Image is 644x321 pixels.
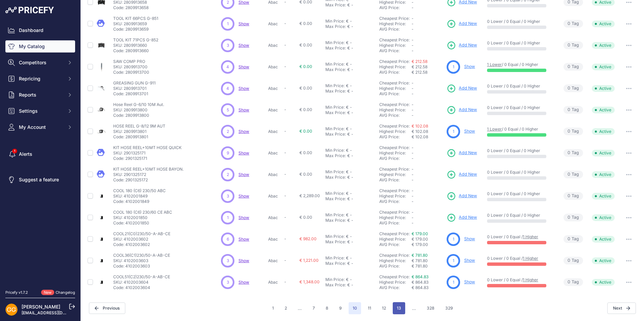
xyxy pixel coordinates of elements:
[325,105,345,110] div: Min Price:
[607,302,636,314] button: Next
[5,174,75,186] a: Suggest a feature
[113,172,184,177] p: SKU: 2901325172
[325,132,346,137] div: Max Price:
[563,149,583,157] span: Tag
[379,27,412,32] div: AVG Price:
[5,40,75,52] a: My Catalog
[487,40,554,46] p: 0 Lower / 0 Equal / 0 Higher
[238,86,249,91] span: Show
[299,172,312,177] span: € 0.00
[459,171,477,178] span: Add New
[113,5,160,10] p: Code: 2809913658
[350,132,353,137] div: -
[568,64,570,70] span: 0
[227,129,229,135] span: 2
[379,86,412,91] div: Highest Price:
[568,42,570,48] span: 0
[238,172,249,177] a: Show
[349,40,352,45] div: -
[113,37,158,43] p: TOOL KIT 71PCS G-852
[423,302,439,314] button: Go to page 328
[568,171,570,178] span: 0
[325,19,345,24] div: Min Price:
[227,21,229,27] span: 1
[325,175,346,180] div: Max Price:
[113,150,182,156] p: SKU: 2901325171
[447,19,477,29] a: Add New
[563,128,583,135] span: Tag
[412,107,414,112] span: -
[412,253,428,258] a: € 781.80
[379,91,412,97] div: AVG Price:
[464,236,475,241] a: Show
[379,145,410,150] a: Cheapest Price:
[268,43,282,48] p: Abac
[347,24,350,29] div: €
[412,21,414,26] span: -
[322,302,332,314] button: Go to page 8
[268,107,282,113] p: Abac
[379,48,412,53] div: AVG Price:
[487,127,502,132] a: 1 Lower
[379,21,412,27] div: Highest Price:
[412,16,414,21] span: -
[346,126,349,132] div: €
[349,19,352,24] div: -
[347,67,350,72] div: €
[379,107,412,113] div: Highest Price:
[347,175,350,180] div: €
[325,148,345,153] div: Min Price:
[113,64,149,70] p: SKU: 2809913700
[22,310,92,315] a: [EMAIL_ADDRESS][DOMAIN_NAME]
[464,279,475,284] a: Show
[113,102,164,107] p: Hose Reel G-6/10 10M Aut.
[379,5,412,10] div: AVG Price:
[113,70,149,75] p: Code: 2809913700
[459,21,477,27] span: Add New
[299,64,312,69] span: € 0.00
[113,48,158,53] p: Code: 2809913660
[459,150,477,156] span: Add New
[349,62,352,67] div: -
[447,213,477,222] a: Add New
[563,20,583,28] span: Tag
[347,2,350,8] div: €
[346,148,349,153] div: €
[325,62,345,67] div: Min Price:
[299,85,312,91] span: € 0.00
[487,19,554,24] p: 0 Lower / 0 Equal / 0 Higher
[459,42,477,48] span: Add New
[412,167,414,172] span: -
[453,64,454,70] span: 1
[412,156,414,161] span: -
[412,59,427,64] a: € 212.58
[523,234,538,239] a: 1 Higher
[238,107,249,112] span: Show
[5,7,54,13] img: Pricefy Logo
[113,113,164,118] p: Code: 2809913800
[5,105,75,117] button: Settings
[464,129,475,134] a: Show
[349,126,352,132] div: -
[238,21,249,26] a: Show
[5,57,75,69] button: Competitors
[487,62,502,67] a: 1 Lower
[379,156,412,161] div: AVG Price:
[5,24,75,36] a: Dashboard
[379,102,410,107] a: Cheapest Price:
[238,258,249,263] a: Show
[447,41,477,50] a: Add New
[238,43,249,48] a: Show
[379,134,412,140] div: AVG Price:
[563,106,583,114] span: Tag
[299,150,312,155] span: € 0.00
[5,73,75,85] button: Repricing
[349,148,352,153] div: -
[412,231,428,236] a: € 179.00
[487,62,554,67] p: / 0 Equal / 0 Higher
[453,129,454,135] span: 1
[347,110,350,115] div: €
[238,64,249,69] a: Show
[19,124,63,131] span: My Account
